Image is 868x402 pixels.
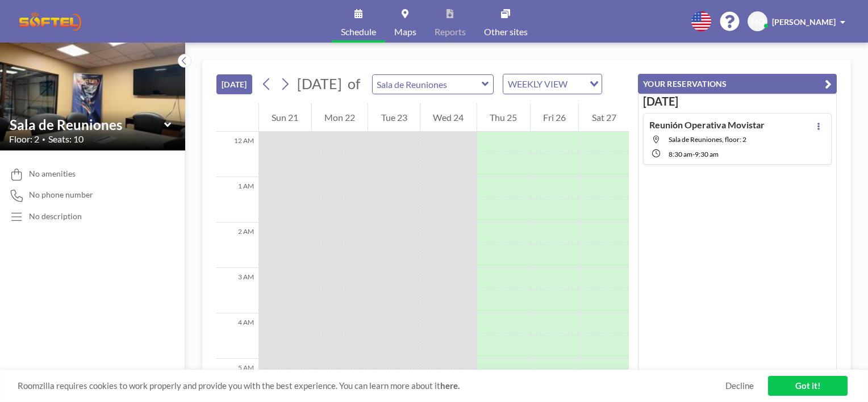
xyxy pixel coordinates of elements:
input: Search for option [571,77,583,91]
span: - [692,150,695,158]
span: No amenities [29,169,76,179]
h4: Reunión Operativa Movistar [649,119,765,131]
a: Got it! [768,376,848,396]
span: Seats: 10 [48,133,84,145]
div: Search for option [503,74,602,94]
span: [DATE] [297,75,342,92]
span: MO [751,16,765,27]
div: 4 AM [216,313,258,359]
span: 9:30 AM [695,150,719,158]
span: Floor: 2 [9,133,39,145]
span: No phone number [29,190,93,200]
div: Mon 22 [312,103,368,132]
div: 1 AM [216,177,258,223]
span: Schedule [341,27,376,36]
span: Maps [394,27,416,36]
input: Sala de Reuniones [10,116,164,133]
div: Fri 26 [531,103,579,132]
div: 2 AM [216,223,258,268]
a: Decline [725,380,754,391]
span: WEEKLY VIEW [506,77,570,91]
div: Sun 21 [259,103,311,132]
input: Sala de Reuniones [373,75,482,94]
div: 3 AM [216,268,258,313]
span: [PERSON_NAME] [772,17,836,27]
h3: [DATE] [643,94,832,108]
div: Thu 25 [477,103,530,132]
a: here. [440,380,460,391]
span: Other sites [484,27,528,36]
div: Sat 27 [579,103,629,132]
span: Sala de Reuniones, floor: 2 [669,135,746,144]
span: of [348,75,360,93]
div: Tue 23 [368,103,420,132]
span: 8:30 AM [669,150,692,158]
div: Wed 24 [420,103,477,132]
img: organization-logo [18,10,82,33]
div: No description [29,211,82,221]
button: YOUR RESERVATIONS [638,74,837,94]
div: 12 AM [216,132,258,177]
span: • [42,136,45,143]
span: Roomzilla requires cookies to work properly and provide you with the best experience. You can lea... [18,380,725,391]
span: Reports [435,27,466,36]
button: [DATE] [216,74,252,94]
